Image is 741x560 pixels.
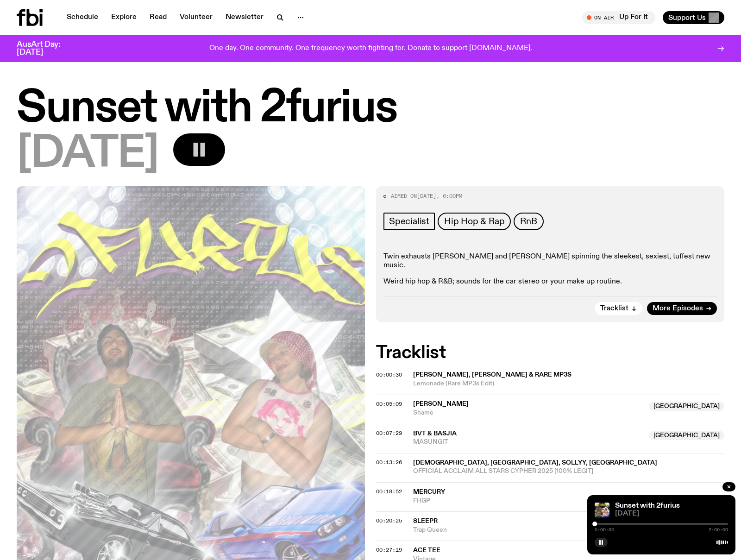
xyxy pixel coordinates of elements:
[376,460,402,465] button: 00:13:26
[220,11,269,24] a: Newsletter
[595,528,614,532] span: 0:00:04
[413,401,469,407] span: [PERSON_NAME]
[389,216,429,227] span: Specialist
[514,213,543,230] a: RnB
[595,503,609,517] img: In the style of cheesy 2000s hip hop mixtapes - Mateo on the left has his hands clapsed in prayer...
[413,518,438,524] span: SLEEPR
[653,305,703,312] span: More Episodes
[413,526,643,535] span: Trap Queen
[376,371,402,378] span: 00:00:30
[582,11,655,24] button: On AirUp For It
[376,402,402,407] button: 00:05:09
[600,305,628,312] span: Tracklist
[413,547,440,554] span: Ace Tee
[17,88,724,130] h1: Sunset with 2furius
[444,216,504,227] span: Hip Hop & Rap
[413,371,571,378] span: [PERSON_NAME], [PERSON_NAME] & Rare MP3s
[144,11,172,24] a: Read
[209,44,532,53] p: One day. One community. One frequency worth fighting for. Donate to support [DOMAIN_NAME].
[438,213,511,230] a: Hip Hop & Rap
[520,216,537,227] span: RnB
[615,502,680,510] a: Sunset with 2furius
[106,11,142,24] a: Explore
[413,409,643,417] span: Shame
[668,13,706,22] span: Support Us
[376,345,724,361] h2: Tracklist
[376,489,402,494] button: 00:18:52
[174,11,218,24] a: Volunteer
[376,459,402,466] span: 00:13:26
[17,41,76,57] h3: AusArt Day: [DATE]
[413,497,724,505] span: FHGP
[383,277,717,286] p: Weird hip hop & R&B; sounds for the car stereo or your make up routine.
[61,11,104,24] a: Schedule
[615,510,728,517] span: [DATE]
[383,252,717,270] p: Twin exhausts [PERSON_NAME] and [PERSON_NAME] spinning the sleekest, sexiest, tuffest new music.
[413,430,457,437] span: BVT & Basjia
[383,213,435,230] a: Specialist
[709,528,728,532] span: 2:00:00
[663,11,724,24] button: Support Us
[436,192,462,200] span: , 6:00pm
[376,518,402,523] button: 00:20:25
[376,517,402,524] span: 00:20:25
[376,431,402,436] button: 00:07:29
[413,438,643,447] span: MASUNGIT
[413,489,445,495] span: Mercury
[376,429,402,437] span: 00:07:29
[647,302,717,315] a: More Episodes
[413,379,724,388] span: Lemonade (Rare MP3s Edit)
[376,547,402,553] button: 00:27:19
[376,488,402,495] span: 00:18:52
[17,133,158,175] span: [DATE]
[595,302,642,315] button: Tracklist
[413,467,724,476] span: OFFICIAL ACCLAIM ALL STARS CYPHER 2025 [100% LEGIT]
[391,192,417,200] span: Aired on
[376,400,402,408] span: 00:05:09
[417,192,436,200] span: [DATE]
[413,459,657,466] span: [DEMOGRAPHIC_DATA], [GEOGRAPHIC_DATA], SOLLYY, [GEOGRAPHIC_DATA]
[376,372,402,378] button: 00:00:30
[649,431,724,440] span: [GEOGRAPHIC_DATA]
[649,402,724,411] span: [GEOGRAPHIC_DATA]
[376,546,402,554] span: 00:27:19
